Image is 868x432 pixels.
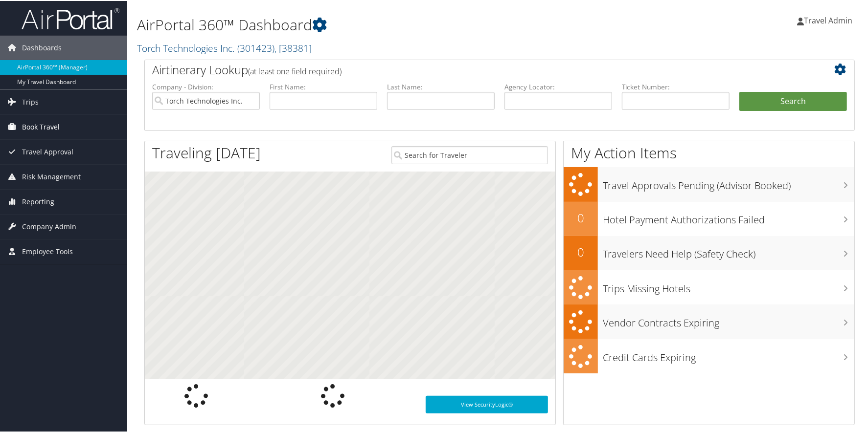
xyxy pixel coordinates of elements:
[603,276,854,295] h3: Trips Missing Hotels
[564,166,854,201] a: Travel Approvals Pending (Advisor Booked)
[22,214,76,238] span: Company Admin
[237,41,274,54] span: ( 301423 )
[391,145,548,163] input: Search for Traveler
[137,41,312,54] a: Torch Technologies Inc.
[564,338,854,373] a: Credit Cards Expiring
[504,81,612,91] label: Agency Locator:
[22,89,39,113] span: Trips
[564,269,854,304] a: Trips Missing Hotels
[22,6,119,29] img: airportal-logo.png
[22,238,73,263] span: Employee Tools
[22,189,54,213] span: Reporting
[622,81,730,91] label: Ticket Number:
[137,14,620,34] h1: AirPortal 360™ Dashboard
[22,164,81,188] span: Risk Management
[603,310,854,329] h3: Vendor Contracts Expiring
[603,173,854,192] h3: Travel Approvals Pending (Advisor Booked)
[564,201,854,235] a: 0Hotel Payment Authorizations Failed
[152,81,260,91] label: Company - Division:
[603,241,854,260] h3: Travelers Need Help (Safety Check)
[387,81,495,91] label: Last Name:
[603,207,854,226] h3: Hotel Payment Authorizations Failed
[248,65,342,76] span: (at least one field required)
[564,142,854,162] h1: My Action Items
[270,81,377,91] label: First Name:
[564,303,854,338] a: Vendor Contracts Expiring
[426,395,548,412] a: View SecurityLogic®
[22,35,62,59] span: Dashboards
[564,243,598,259] h2: 0
[739,91,847,110] button: Search
[22,114,60,138] span: Book Travel
[797,5,862,34] a: Travel Admin
[152,61,788,77] h2: Airtinerary Lookup
[274,41,312,54] span: , [ 38381 ]
[804,14,852,25] span: Travel Admin
[22,139,73,163] span: Travel Approval
[152,142,261,162] h1: Traveling [DATE]
[564,209,598,225] h2: 0
[564,235,854,269] a: 0Travelers Need Help (Safety Check)
[603,345,854,364] h3: Credit Cards Expiring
